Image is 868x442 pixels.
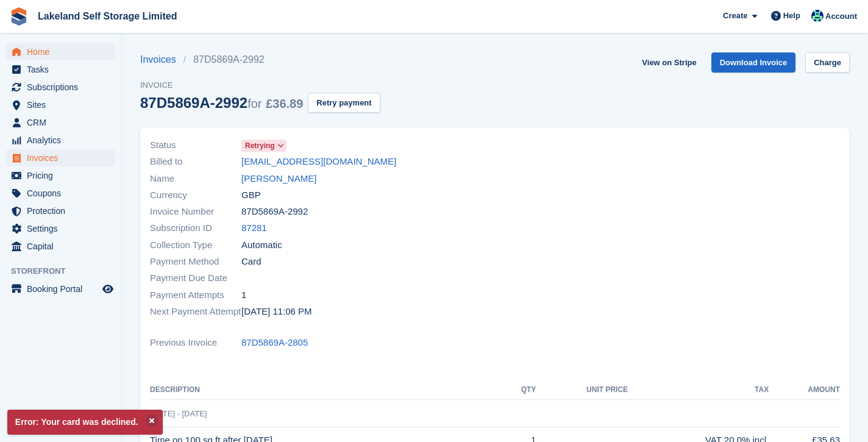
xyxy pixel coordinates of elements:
[825,10,857,23] span: Account
[27,202,100,219] span: Protection
[27,185,100,202] span: Coupons
[6,202,115,219] a: menu
[637,52,701,73] a: View on Stripe
[241,155,396,169] a: [EMAIL_ADDRESS][DOMAIN_NAME]
[811,10,824,22] img: Steve Aynsley
[6,43,115,60] a: menu
[769,380,840,400] th: Amount
[150,271,241,285] span: Payment Due Date
[711,52,796,73] a: Download Invoice
[10,7,28,26] img: stora-icon-8386f47178a22dfd0bd8f6a31ec36ba5ce8667c1dd55bd0f319d3a0aa187defe.svg
[33,6,182,26] a: Lakeland Self Storage Limited
[27,220,100,237] span: Settings
[6,79,115,96] a: menu
[266,97,303,110] span: £36.89
[27,43,100,60] span: Home
[27,132,100,149] span: Analytics
[241,255,261,269] span: Card
[150,205,241,219] span: Invoice Number
[241,336,308,350] a: 87D5869A-2805
[11,265,121,277] span: Storefront
[6,96,115,113] a: menu
[6,149,115,166] a: menu
[27,167,100,184] span: Pricing
[247,97,261,110] span: for
[241,188,261,202] span: GBP
[245,140,275,151] span: Retrying
[6,185,115,202] a: menu
[783,10,800,22] span: Help
[150,221,241,235] span: Subscription ID
[723,10,747,22] span: Create
[150,305,241,319] span: Next Payment Attempt
[6,280,115,298] a: menu
[150,155,241,169] span: Billed to
[7,410,163,435] p: Error: Your card was declined.
[150,409,207,418] span: [DATE] - [DATE]
[140,52,183,67] a: Invoices
[308,93,380,113] button: Retry payment
[6,61,115,78] a: menu
[241,221,267,235] a: 87281
[101,282,115,296] a: Preview store
[241,205,308,219] span: 87D5869A-2992
[27,61,100,78] span: Tasks
[140,94,303,111] div: 87D5869A-2992
[150,288,241,302] span: Payment Attempts
[27,96,100,113] span: Sites
[6,220,115,237] a: menu
[150,188,241,202] span: Currency
[150,172,241,186] span: Name
[150,138,241,152] span: Status
[628,380,769,400] th: Tax
[27,149,100,166] span: Invoices
[140,52,380,67] nav: breadcrumbs
[503,380,536,400] th: QTY
[6,114,115,131] a: menu
[536,380,628,400] th: Unit Price
[241,305,312,319] time: 2025-08-21 22:06:30 UTC
[6,238,115,255] a: menu
[150,336,241,350] span: Previous Invoice
[150,380,503,400] th: Description
[6,132,115,149] a: menu
[241,172,316,186] a: [PERSON_NAME]
[805,52,850,73] a: Charge
[27,280,100,298] span: Booking Portal
[27,238,100,255] span: Capital
[27,79,100,96] span: Subscriptions
[241,138,286,152] a: Retrying
[241,288,246,302] span: 1
[140,79,380,91] span: Invoice
[241,238,282,252] span: Automatic
[27,114,100,131] span: CRM
[150,238,241,252] span: Collection Type
[150,255,241,269] span: Payment Method
[6,167,115,184] a: menu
